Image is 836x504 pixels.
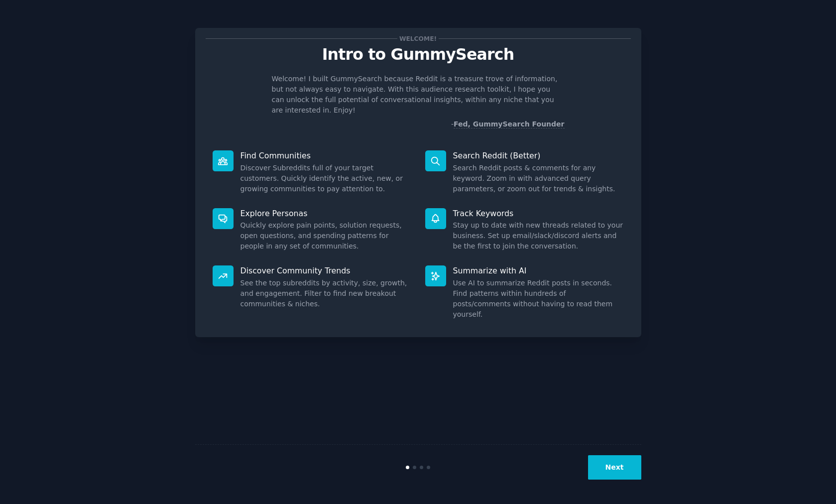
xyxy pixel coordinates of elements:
[240,163,411,194] dd: Discover Subreddits full of your target customers. Quickly identify the active, new, or growing c...
[588,455,641,480] button: Next
[453,220,624,252] dd: Stay up to date with new threads related to your business. Set up email/slack/discord alerts and ...
[453,163,624,194] dd: Search Reddit posts & comments for any keyword. Zoom in with advanced query parameters, or zoom o...
[240,265,411,276] p: Discover Community Trends
[453,150,624,161] p: Search Reddit (Better)
[206,46,631,63] p: Intro to GummySearch
[240,208,411,219] p: Explore Personas
[454,120,565,128] a: Fed, GummySearch Founder
[453,278,624,320] dd: Use AI to summarize Reddit posts in seconds. Find patterns within hundreds of posts/comments with...
[240,278,411,309] dd: See the top subreddits by activity, size, growth, and engagement. Filter to find new breakout com...
[240,220,411,252] dd: Quickly explore pain points, solution requests, open questions, and spending patterns for people ...
[453,208,624,219] p: Track Keywords
[272,74,565,116] p: Welcome! I built GummySearch because Reddit is a treasure trove of information, but not always ea...
[397,33,438,44] span: Welcome!
[451,119,565,129] div: -
[240,150,411,161] p: Find Communities
[453,265,624,276] p: Summarize with AI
